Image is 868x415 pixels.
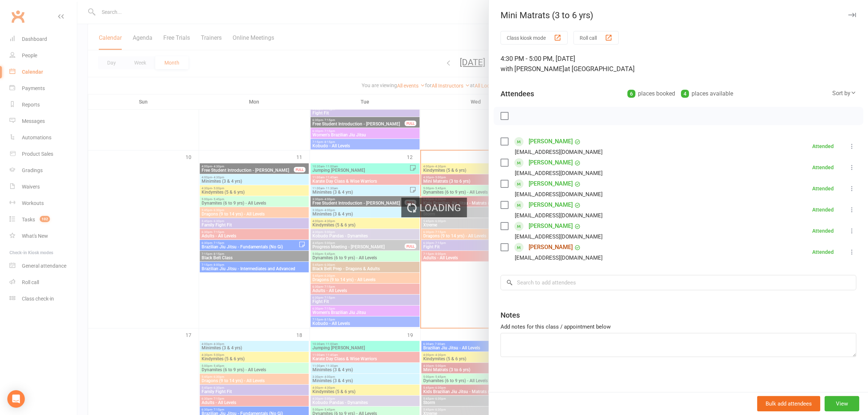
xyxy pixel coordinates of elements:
[812,228,834,233] div: Attended
[489,10,868,20] div: Mini Matrats (3 to 6 yrs)
[515,190,603,199] div: [EMAIL_ADDRESS][DOMAIN_NAME]
[825,396,859,411] button: View
[757,396,820,411] button: Bulk add attendees
[627,90,635,98] div: 6
[7,390,25,408] div: Open Intercom Messenger
[501,65,564,73] span: with [PERSON_NAME]
[501,31,568,44] button: Class kiosk mode
[812,186,834,191] div: Attended
[573,31,619,44] button: Roll call
[681,90,689,98] div: 4
[529,157,573,168] a: [PERSON_NAME]
[515,211,603,220] div: [EMAIL_ADDRESS][DOMAIN_NAME]
[515,168,603,178] div: [EMAIL_ADDRESS][DOMAIN_NAME]
[501,322,856,331] div: Add notes for this class / appointment below
[812,249,834,255] div: Attended
[681,89,733,99] div: places available
[501,54,856,74] div: 4:30 PM - 5:00 PM, [DATE]
[515,232,603,241] div: [EMAIL_ADDRESS][DOMAIN_NAME]
[627,89,675,99] div: places booked
[529,220,573,232] a: [PERSON_NAME]
[564,65,635,73] span: at [GEOGRAPHIC_DATA]
[812,144,834,149] div: Attended
[529,241,573,253] a: [PERSON_NAME]
[832,89,856,98] div: Sort by
[812,165,834,170] div: Attended
[515,147,603,157] div: [EMAIL_ADDRESS][DOMAIN_NAME]
[529,199,573,211] a: [PERSON_NAME]
[515,253,603,263] div: [EMAIL_ADDRESS][DOMAIN_NAME]
[501,89,534,99] div: Attendees
[501,310,520,320] div: Notes
[501,275,856,290] input: Search to add attendees
[529,136,573,147] a: [PERSON_NAME]
[529,178,573,190] a: [PERSON_NAME]
[812,207,834,212] div: Attended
